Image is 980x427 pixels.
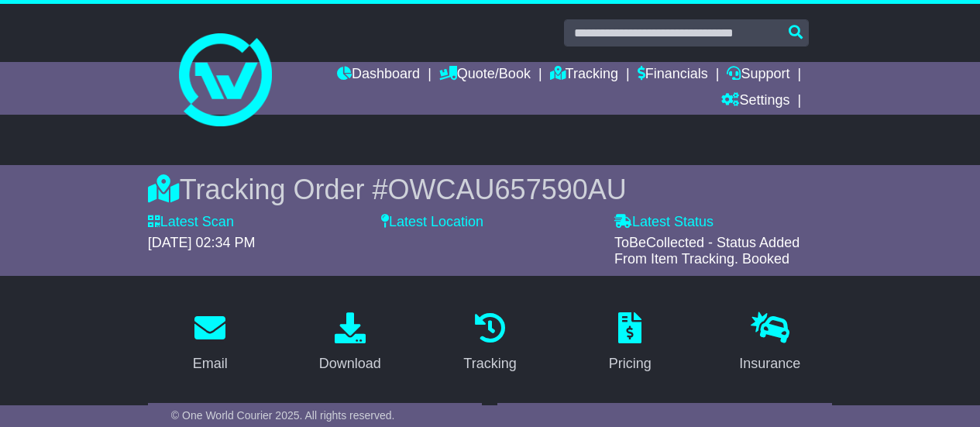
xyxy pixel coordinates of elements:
a: Download [309,307,391,380]
label: Latest Status [614,214,714,231]
span: [DATE] 02:34 PM [148,235,256,250]
div: Email [193,353,228,374]
a: Settings [721,88,789,115]
a: Dashboard [337,62,420,88]
div: Insurance [739,353,800,374]
a: Quote/Book [439,62,531,88]
span: ToBeCollected - Status Added From Item Tracking. Booked [614,235,799,267]
a: Insurance [729,307,810,380]
span: © One World Courier 2025. All rights reserved. [171,409,395,422]
div: Pricing [609,353,652,374]
div: Tracking [463,353,516,374]
a: Financials [638,62,708,88]
div: Tracking Order # [148,173,832,206]
a: Tracking [453,307,526,380]
a: Support [727,62,789,88]
a: Tracking [550,62,618,88]
label: Latest Scan [148,214,234,231]
label: Latest Location [381,214,483,231]
div: Download [319,353,381,374]
a: Email [183,307,238,380]
span: OWCAU657590AU [388,174,627,205]
a: Pricing [599,307,662,380]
